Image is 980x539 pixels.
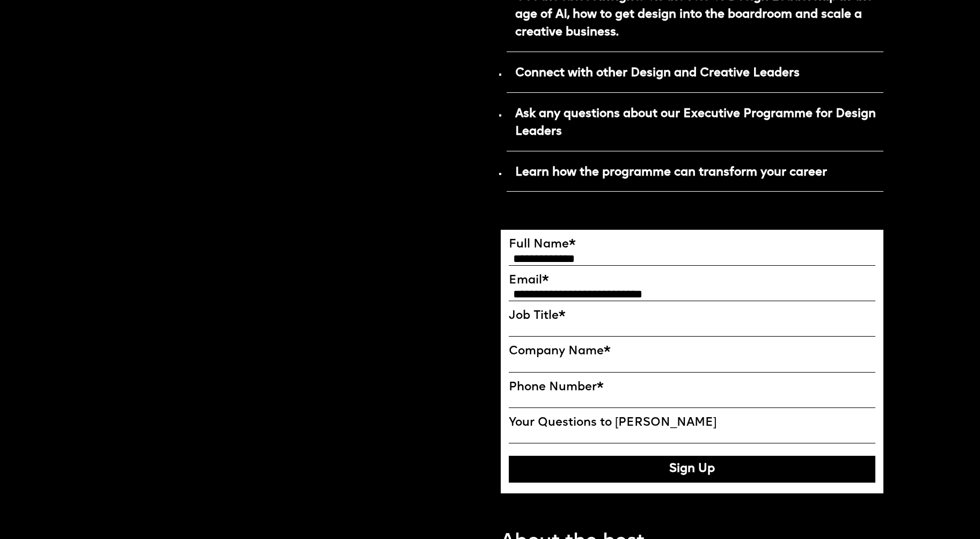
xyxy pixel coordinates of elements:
[515,167,827,178] strong: Learn how the programme can transform your career
[509,416,875,430] label: Your Questions to [PERSON_NAME]
[509,345,875,359] label: Company Name
[509,274,875,288] label: Email
[515,68,800,79] strong: Connect with other Design and Creative Leaders
[509,309,875,323] label: Job Title
[509,381,875,395] label: Phone Number*
[509,456,875,483] button: Sign Up
[515,108,876,137] strong: Ask any questions about our Executive Programme for Design Leaders
[509,238,875,252] label: Full Name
